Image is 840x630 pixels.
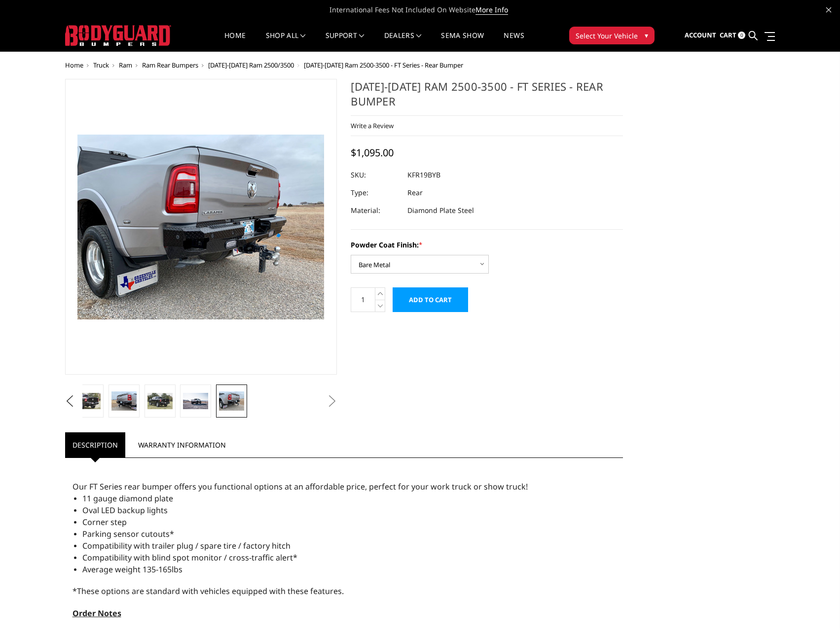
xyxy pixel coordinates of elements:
[82,540,291,551] span: Compatibility with trailer plug / spare tire / factory hitch
[82,517,127,527] span: Corner step
[147,393,173,410] img: 2019-2025 Ram 2500-3500 - FT Series - Rear Bumper
[65,432,125,457] a: Description
[384,32,422,51] a: Dealers
[685,22,716,49] a: Account
[393,287,468,312] input: Add to Cart
[82,552,297,563] span: Compatibility with blind spot monitor / cross-traffic alert*
[325,394,339,409] button: Next
[351,79,623,116] h1: [DATE]-[DATE] Ram 2500-3500 - FT Series - Rear Bumper
[326,32,365,51] a: Support
[304,61,463,70] span: [DATE]-[DATE] Ram 2500-3500 - FT Series - Rear Bumper
[111,391,137,410] img: 2019-2025 Ram 2500-3500 - FT Series - Rear Bumper
[183,393,208,410] img: 2019-2025 Ram 2500-3500 - FT Series - Rear Bumper
[504,32,524,51] a: News
[569,27,655,44] button: Select Your Vehicle
[119,61,132,70] a: Ram
[131,432,233,457] a: Warranty Information
[441,32,484,51] a: SEMA Show
[224,32,246,51] a: Home
[65,61,83,70] a: Home
[93,61,109,70] a: Truck
[65,79,337,375] a: 2019-2025 Ram 2500-3500 - FT Series - Rear Bumper
[73,586,344,596] span: *These options are standard with vehicles equipped with these features.
[82,493,173,504] span: 11 gauge diamond plate
[219,391,244,410] img: 2019-2025 Ram 2500-3500 - FT Series - Rear Bumper
[82,528,174,539] span: Parking sensor cutouts*
[266,32,306,51] a: shop all
[407,166,440,184] dd: KFR19BYB
[75,393,101,410] img: 2019-2025 Ram 2500-3500 - FT Series - Rear Bumper
[65,25,171,46] img: BODYGUARD BUMPERS
[576,31,638,41] span: Select Your Vehicle
[351,240,623,250] label: Powder Coat Finish:
[351,202,400,219] dt: Material:
[738,32,745,39] span: 0
[82,564,183,575] span: Average weight 135-165lbs
[351,166,400,184] dt: SKU:
[208,61,294,70] a: [DATE]-[DATE] Ram 2500/3500
[351,184,400,202] dt: Type:
[142,61,198,70] a: Ram Rear Bumpers
[73,608,121,619] strong: Order Notes
[351,121,394,130] a: Write a Review
[63,394,77,409] button: Previous
[407,184,423,202] dd: Rear
[720,31,736,39] span: Cart
[73,481,528,492] span: Our FT Series rear bumper offers you functional options at an affordable price, perfect for your ...
[475,5,508,15] a: More Info
[720,22,745,49] a: Cart 0
[407,202,474,219] dd: Diamond Plate Steel
[685,31,716,39] span: Account
[645,30,648,40] span: ▾
[351,146,394,159] span: $1,095.00
[82,505,168,516] span: Oval LED backup lights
